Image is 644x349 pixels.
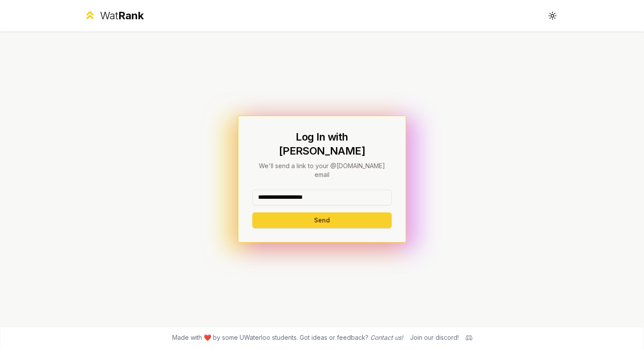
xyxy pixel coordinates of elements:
a: Contact us! [370,334,403,341]
button: Send [252,212,392,228]
p: We'll send a link to your @[DOMAIN_NAME] email [252,162,392,179]
span: Rank [118,9,144,22]
span: Made with ❤️ by some UWaterloo students. Got ideas or feedback? [172,333,403,342]
div: Wat [100,9,144,23]
a: WatRank [84,9,144,23]
div: Join our discord! [410,333,459,342]
h1: Log In with [PERSON_NAME] [252,130,392,158]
